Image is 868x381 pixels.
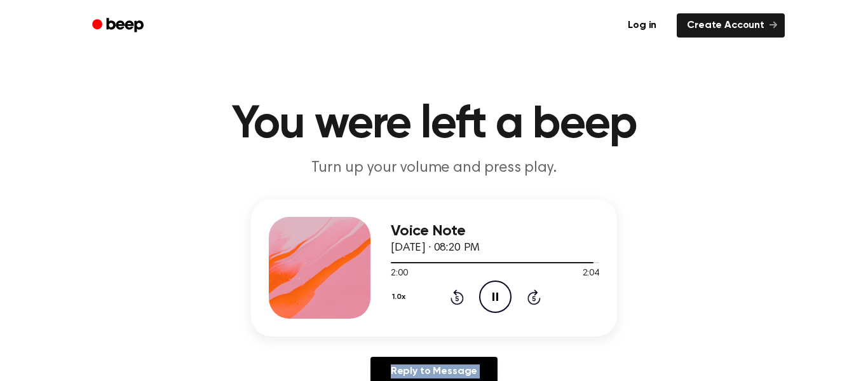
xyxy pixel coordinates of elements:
[391,242,480,254] span: [DATE] · 08:20 PM
[190,158,678,179] p: Turn up your volume and press play.
[677,13,785,38] a: Create Account
[391,286,410,308] button: 1.0x
[615,11,669,40] a: Log in
[391,267,407,281] span: 2:00
[83,13,155,38] a: Beep
[109,102,759,148] h1: You were left a beep
[583,267,599,281] span: 2:04
[391,223,599,240] h3: Voice Note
